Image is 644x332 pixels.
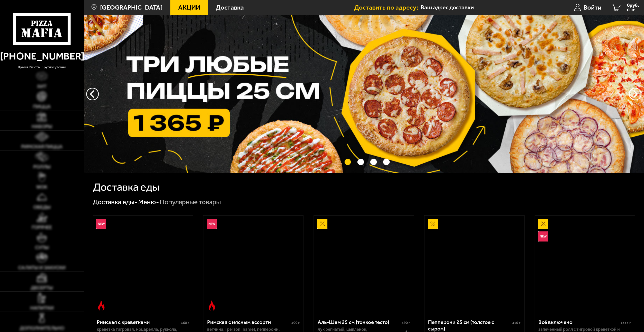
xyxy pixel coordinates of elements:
[629,88,641,100] button: предыдущий
[86,88,99,100] button: следующий
[535,216,635,314] a: АкционныйНовинкаВсё включено
[36,185,47,190] span: WOK
[181,321,189,325] span: 360 г
[30,306,54,311] span: Напитки
[317,219,327,229] img: Акционный
[33,164,51,169] span: Роллы
[93,198,137,206] a: Доставка еды-
[424,216,524,314] a: АкционныйПепперони 25 см (толстое с сыром)
[21,144,63,149] span: Римская пицца
[160,198,221,206] div: Популярные товары
[291,321,300,325] span: 400 г
[32,124,52,129] span: Наборы
[402,321,410,325] span: 390 г
[512,321,520,325] span: 410 г
[428,319,511,332] div: Пепперони 25 см (толстое с сыром)
[20,326,64,331] span: Дополнительно
[627,8,639,12] span: 0 шт.
[32,225,52,230] span: Горячее
[421,3,549,12] span: Гражданский проспект, 108к1
[178,4,200,11] span: Акции
[345,159,351,165] button: точки переключения
[31,285,53,290] span: Десерты
[538,219,548,229] img: Акционный
[370,159,377,165] button: точки переключения
[33,104,51,109] span: Пицца
[18,265,66,270] span: Салаты и закуски
[207,319,290,325] div: Римская с мясным ассорти
[100,4,163,11] span: [GEOGRAPHIC_DATA]
[314,216,414,314] a: АкционныйАль-Шам 25 см (тонкое тесто)
[621,321,631,325] span: 1345 г
[37,84,47,89] span: Хит
[207,300,217,311] img: Острое блюдо
[203,216,303,314] a: НовинкаОстрое блюдоРимская с мясным ассорти
[354,4,421,11] span: Доставить по адресу:
[428,219,438,229] img: Акционный
[138,198,159,206] a: Меню-
[33,205,51,210] span: Обеды
[538,319,619,325] div: Всё включено
[216,4,244,11] span: Доставка
[357,159,364,165] button: точки переключения
[421,3,549,12] input: Ваш адрес доставки
[97,319,180,325] div: Римская с креветками
[318,319,401,325] div: Аль-Шам 25 см (тонкое тесто)
[383,159,390,165] button: точки переключения
[93,216,193,314] a: НовинкаОстрое блюдоРимская с креветками
[627,3,639,8] span: 0 руб.
[207,219,217,229] img: Новинка
[538,231,548,242] img: Новинка
[96,219,106,229] img: Новинка
[96,300,106,311] img: Острое блюдо
[584,4,601,11] span: Войти
[93,182,160,193] h1: Доставка еды
[35,245,49,250] span: Супы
